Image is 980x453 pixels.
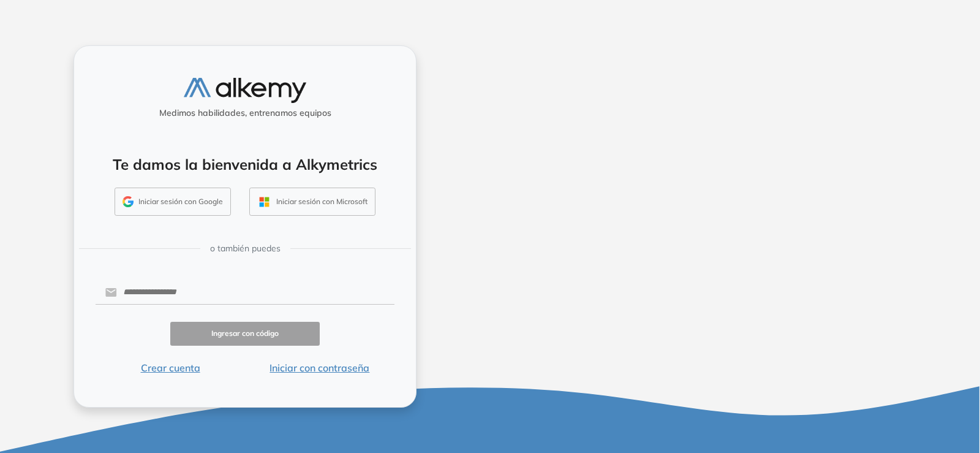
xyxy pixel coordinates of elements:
button: Iniciar sesión con Google [115,188,231,216]
img: logo-alkemy [184,78,306,103]
button: Iniciar con contraseña [245,360,394,375]
img: GMAIL_ICON [123,196,134,207]
h5: Medimos habilidades, entrenamos equipos [79,108,411,118]
button: Iniciar sesión con Microsoft [249,188,375,216]
span: o también puedes [210,242,281,255]
img: OUTLOOK_ICON [257,195,271,209]
h4: Te damos la bienvenida a Alkymetrics [90,156,400,173]
button: Crear cuenta [96,360,245,375]
button: Ingresar con código [170,322,320,346]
